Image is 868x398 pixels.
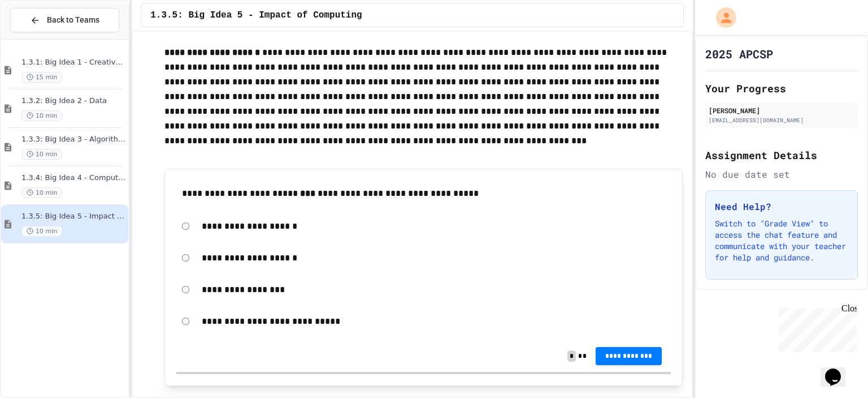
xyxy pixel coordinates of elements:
span: 15 min [21,72,62,83]
span: 1.3.5: Big Idea 5 - Impact of Computing [21,212,126,221]
div: [PERSON_NAME] [709,105,854,115]
span: 1.3.4: Big Idea 4 - Computing Systems and Networks [21,173,126,183]
span: 10 min [21,226,62,237]
h2: Your Progress [705,80,858,96]
div: Chat with us now!Close [5,5,78,72]
h2: Assignment Details [705,147,858,163]
span: 10 min [21,149,62,160]
span: 1.3.5: Big Idea 5 - Impact of Computing [150,8,362,22]
button: Back to Teams [10,8,119,32]
span: 10 min [21,110,62,121]
div: [EMAIL_ADDRESS][DOMAIN_NAME] [709,116,854,125]
iframe: chat widget [774,303,857,352]
span: 1.3.3: Big Idea 3 - Algorithms and Programming [21,135,126,144]
h1: 2025 APCSP [705,46,773,62]
span: 1.3.2: Big Idea 2 - Data [21,96,126,106]
p: Switch to "Grade View" to access the chat feature and communicate with your teacher for help and ... [715,218,848,263]
div: No due date set [705,168,858,181]
span: Back to Teams [47,14,99,26]
div: My Account [704,5,739,31]
span: 1.3.1: Big Idea 1 - Creative Development [21,58,126,67]
h3: Need Help? [715,200,848,213]
iframe: chat widget [821,353,857,387]
span: 10 min [21,187,62,198]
